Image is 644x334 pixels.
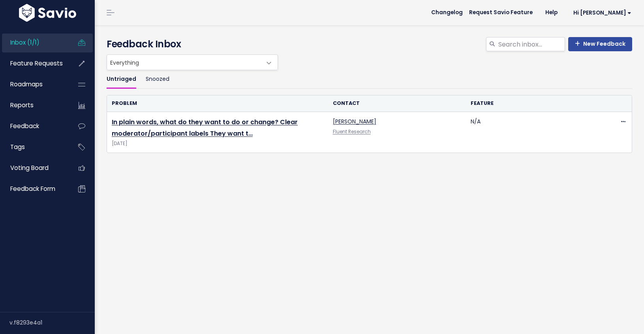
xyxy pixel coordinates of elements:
[17,4,78,22] img: logo-white.9d6f32f41409.svg
[10,38,39,47] span: Inbox (1/1)
[10,80,43,88] span: Roadmaps
[2,75,66,93] a: Roadmaps
[10,122,39,130] span: Feedback
[107,95,328,112] th: Problem
[10,143,25,151] span: Tags
[107,54,278,70] span: Everything
[431,10,463,15] span: Changelog
[2,96,66,114] a: Reports
[568,37,632,51] a: New Feedback
[466,95,604,112] th: Feature
[2,54,66,73] a: Feature Requests
[498,37,565,51] input: Search inbox...
[112,140,323,148] span: [DATE]
[107,37,632,51] h4: Feedback Inbox
[2,117,66,135] a: Feedback
[2,34,66,52] a: Inbox (1/1)
[328,95,466,112] th: Contact
[112,118,298,138] a: In plain words, what do they want to do or change? Clear moderator/participant labels They want t…
[107,70,632,89] ul: Filter feature requests
[333,129,371,135] a: Fluent Research
[2,159,66,177] a: Voting Board
[10,101,34,109] span: Reports
[2,180,66,198] a: Feedback form
[107,55,262,70] span: Everything
[9,312,95,333] div: v.f8293e4a1
[573,10,631,16] span: Hi [PERSON_NAME]
[107,70,136,89] a: Untriaged
[10,59,63,67] span: Feature Requests
[466,112,604,153] td: N/A
[539,7,564,19] a: Help
[2,138,66,156] a: Tags
[333,118,376,125] a: [PERSON_NAME]
[564,7,638,19] a: Hi [PERSON_NAME]
[463,7,539,19] a: Request Savio Feature
[10,185,55,193] span: Feedback form
[10,164,49,172] span: Voting Board
[146,70,169,89] a: Snoozed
